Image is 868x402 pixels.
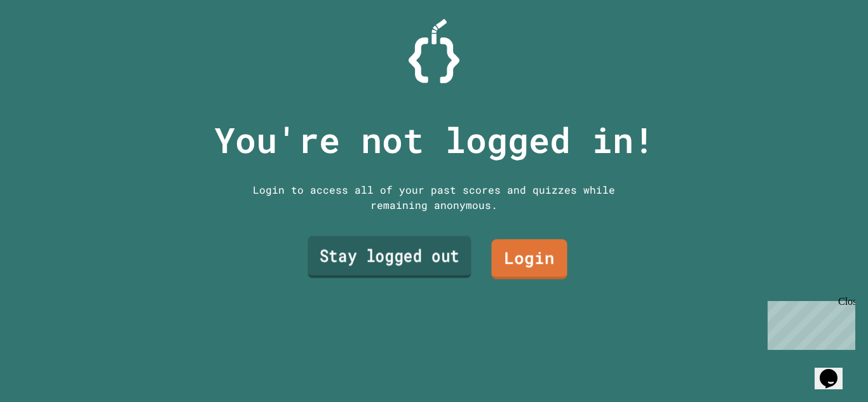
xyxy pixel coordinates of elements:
[243,182,625,213] div: Login to access all of your past scores and quizzes while remaining anonymous.
[5,5,88,81] div: Chat with us now!Close
[214,114,654,166] p: You're not logged in!
[491,239,567,279] a: Login
[409,19,459,83] img: Logo.svg
[308,236,471,278] a: Stay logged out
[763,296,855,350] iframe: chat widget
[815,351,855,389] iframe: chat widget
